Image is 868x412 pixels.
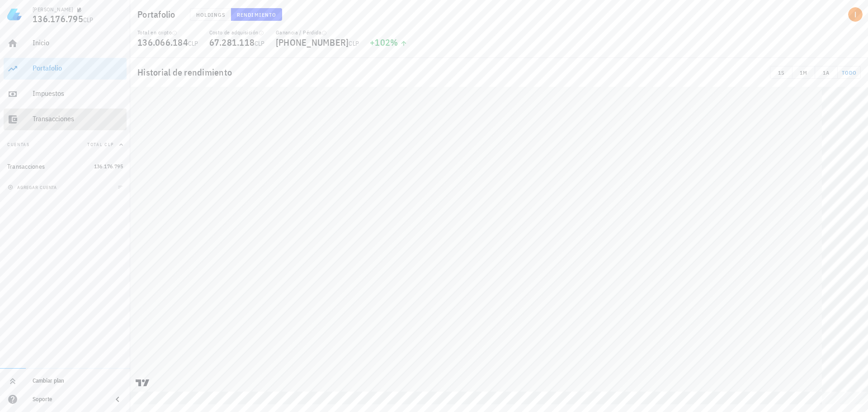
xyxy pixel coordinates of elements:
[137,36,188,48] span: 136.066.184
[276,36,349,48] span: [PHONE_NUMBER]
[4,33,127,54] a: Inicio
[33,396,105,403] div: Soporte
[4,83,127,105] a: Impuestos
[209,36,255,48] span: 67.281.118
[4,156,127,177] a: Transacciones 136.176.795
[770,66,793,79] button: 1S
[349,39,359,47] span: CLP
[4,109,127,130] a: Transacciones
[196,11,226,18] span: Holdings
[33,13,83,25] span: 136.176.795
[793,66,815,79] button: 1M
[4,134,127,156] button: CuentasTotal CLP
[5,183,61,192] button: agregar cuenta
[9,185,57,190] span: agregar cuenta
[7,7,22,22] img: LedgiFi
[841,69,857,76] span: TODO
[848,7,863,22] div: avatar
[796,69,811,76] span: 1M
[236,11,276,18] span: Rendimiento
[135,379,151,387] a: Charting by TradingView
[7,163,45,170] div: Transacciones
[33,89,123,98] div: Impuestos
[130,58,868,87] div: Historial de rendimiento
[33,64,123,72] div: Portafolio
[33,38,123,47] div: Inicio
[774,69,788,76] span: 1S
[231,8,282,21] button: Rendimiento
[819,69,834,76] span: 1A
[838,66,861,79] button: TODO
[4,58,127,80] a: Portafolio
[370,38,407,47] div: +102
[94,163,123,170] span: 136.176.795
[33,377,123,384] div: Cambiar plan
[83,16,94,24] span: CLP
[815,66,838,79] button: 1A
[33,114,123,123] div: Transacciones
[276,29,359,36] div: Ganancia / Pérdida
[188,39,198,47] span: CLP
[87,142,114,147] span: Total CLP
[390,36,398,48] span: %
[33,6,73,13] div: [PERSON_NAME]
[209,29,265,36] div: Costo de adquisición
[255,39,265,47] span: CLP
[190,8,231,21] button: Holdings
[137,7,179,22] h1: Portafolio
[137,29,198,36] div: Total en cripto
